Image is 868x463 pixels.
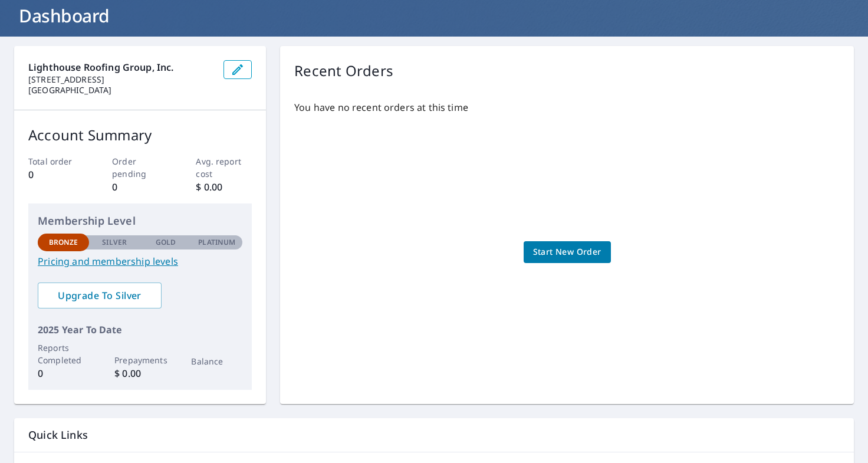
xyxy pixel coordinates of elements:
p: Quick Links [28,428,840,442]
p: 0 [112,180,168,194]
span: Start New Order [533,245,601,260]
p: 0 [38,366,89,380]
p: $ 0.00 [114,366,166,380]
p: 2025 Year To Date [38,323,242,337]
a: Start New Order [524,241,611,263]
p: Gold [156,237,176,248]
p: Membership Level [38,213,242,229]
p: Account Summary [28,124,252,146]
p: $ 0.00 [196,180,252,194]
p: Lighthouse Roofing Group, Inc. [28,60,214,74]
p: Avg. report cost [196,155,252,180]
p: Reports Completed [38,341,89,366]
h1: Dashboard [14,4,854,28]
p: Order pending [112,155,168,180]
a: Upgrade To Silver [38,283,162,308]
p: 0 [28,168,84,182]
p: You have no recent orders at this time [294,100,840,114]
a: Pricing and membership levels [38,254,242,268]
span: Upgrade To Silver [47,289,152,302]
p: Silver [102,237,127,248]
p: Recent Orders [294,60,393,81]
p: Balance [191,355,242,367]
p: Platinum [198,237,235,248]
p: [GEOGRAPHIC_DATA] [28,85,214,96]
p: Prepayments [114,354,166,366]
p: [STREET_ADDRESS] [28,74,214,85]
p: Bronze [49,237,78,248]
p: Total order [28,155,84,168]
